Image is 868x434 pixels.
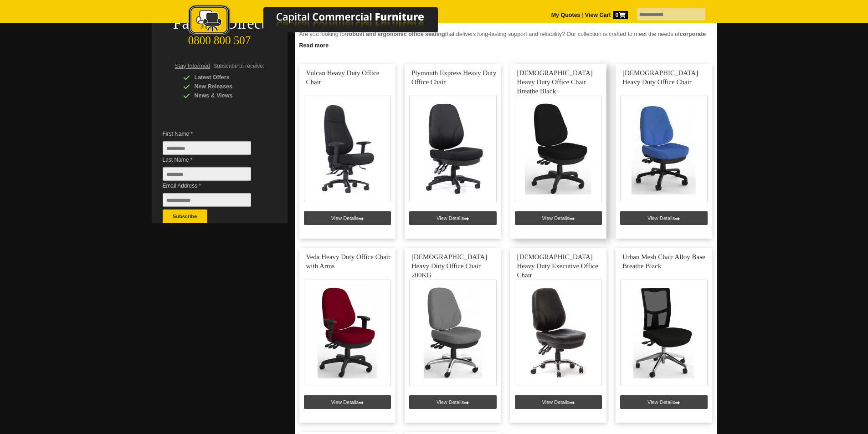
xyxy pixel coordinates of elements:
[295,39,717,50] a: Click to read more
[183,91,270,100] div: News & Views
[299,30,712,57] p: Are you looking for that delivers long-lasting support and reliability? Our collection is crafted...
[152,30,288,47] div: 0800 800 507
[183,82,270,91] div: New Releases
[152,17,288,30] div: Factory Direct
[163,141,251,155] input: First Name *
[163,129,265,138] span: First Name *
[163,209,207,223] button: Subscribe
[213,63,264,69] span: Subscribe to receive:
[163,193,251,207] input: Email Address *
[585,12,628,18] strong: View Cart
[613,11,628,19] span: 0
[163,167,251,181] input: Last Name *
[551,12,580,18] a: My Quotes
[183,73,270,82] div: Latest Offers
[163,5,482,41] a: Capital Commercial Furniture Logo
[175,63,211,69] span: Stay Informed
[163,155,265,164] span: Last Name *
[163,5,482,38] img: Capital Commercial Furniture Logo
[583,12,627,18] a: View Cart0
[163,181,265,190] span: Email Address *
